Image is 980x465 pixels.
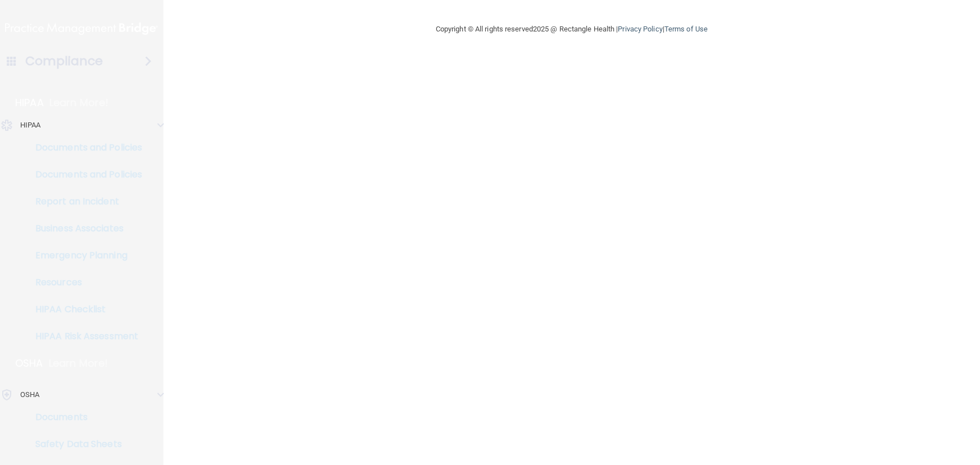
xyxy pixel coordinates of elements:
[7,439,161,450] p: Safety Data Sheets
[7,196,161,207] p: Report an Incident
[5,17,158,40] img: PMB logo
[20,388,39,402] p: OSHA
[7,412,161,423] p: Documents
[367,11,777,47] div: Copyright © All rights reserved 2025 @ Rectangle Health | |
[7,304,161,315] p: HIPAA Checklist
[25,53,103,69] h4: Compliance
[49,357,108,370] p: Learn More!
[7,277,161,288] p: Resources
[7,331,161,342] p: HIPAA Risk Assessment
[15,96,44,110] p: HIPAA
[7,142,161,153] p: Documents and Policies
[7,250,161,261] p: Emergency Planning
[7,169,161,180] p: Documents and Policies
[618,25,662,33] a: Privacy Policy
[7,223,161,234] p: Business Associates
[20,118,41,132] p: HIPAA
[664,25,708,33] a: Terms of Use
[49,96,109,110] p: Learn More!
[15,357,43,370] p: OSHA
